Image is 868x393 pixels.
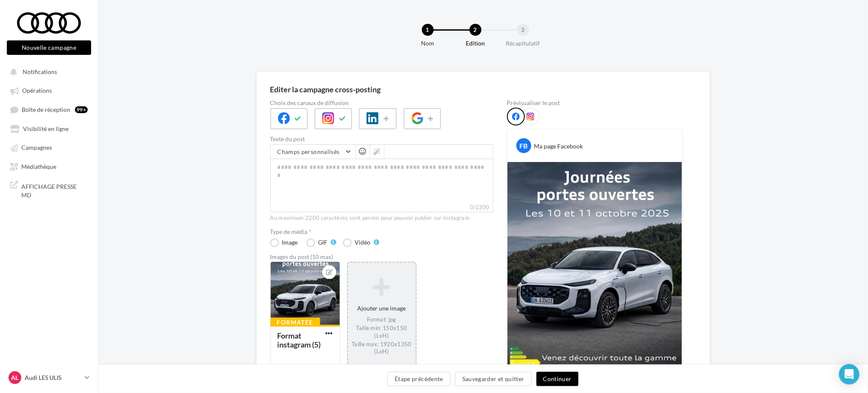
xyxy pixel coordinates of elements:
[278,148,340,155] span: Champs personnalisés
[23,125,69,132] span: Visibilité en ligne
[25,373,81,382] p: Audi LES ULIS
[11,373,19,382] span: AL
[387,372,450,386] button: Étape précédente
[401,39,455,48] div: Nom
[5,102,93,117] a: Boîte de réception99+
[270,100,493,106] label: Choix des canaux de diffusion
[516,138,531,153] div: FB
[75,106,88,113] div: 99+
[278,331,321,349] div: Format instagram (5)
[22,87,52,94] span: Opérations
[5,83,93,98] a: Opérations
[270,136,493,142] label: Texte du post
[534,142,583,151] div: Ma page Facebook
[318,239,328,245] div: GIF
[5,121,93,136] a: Visibilité en ligne
[22,106,70,113] span: Boîte de réception
[5,159,93,174] a: Médiathèque
[270,254,493,260] div: Images du post (10 max)
[270,229,493,235] label: Type de média *
[21,144,52,151] span: Campagnes
[7,370,91,386] a: AL Audi LES ULIS
[5,177,93,202] a: AFFICHAGE PRESSE MD
[5,140,93,155] a: Campagnes
[507,100,682,106] div: Prévisualiser le post
[536,372,579,386] button: Continuer
[355,239,371,245] div: Vidéo
[422,24,434,36] div: 1
[270,214,493,222] div: Au maximum 2200 caractères sont permis pour pouvoir publier sur Instagram
[21,181,88,199] span: AFFICHAGE PRESSE MD
[282,239,298,245] div: Image
[517,24,529,36] div: 3
[270,85,381,93] div: Editer la campagne cross-posting
[5,64,89,79] button: Notifications
[23,68,57,75] span: Notifications
[21,163,56,170] span: Médiathèque
[271,145,355,159] button: Champs personnalisés
[270,203,493,212] label: 0/2200
[7,40,91,55] button: Nouvelle campagne
[496,39,550,48] div: Récapitulatif
[470,24,481,36] div: 2
[448,39,503,48] div: Edition
[455,372,532,386] button: Sauvegarder et quitter
[839,364,859,384] div: Open Intercom Messenger
[270,318,320,327] div: Formatée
